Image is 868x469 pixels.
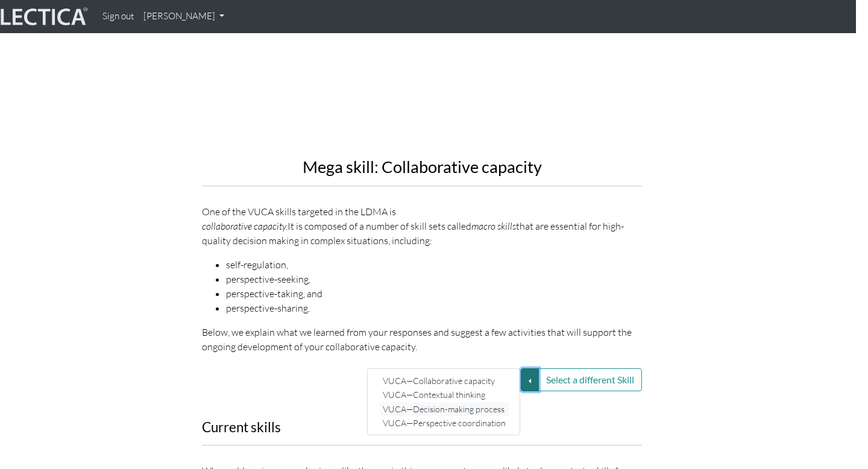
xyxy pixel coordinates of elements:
[226,301,642,315] li: perspective-sharing.
[380,388,509,402] a: VUCA—Contextual thinking
[380,402,509,416] a: VUCA—Decision-making process
[139,5,229,28] a: [PERSON_NAME]
[98,5,139,28] a: Sign out
[202,220,288,232] em: collaborative capacity.
[202,219,642,248] div: It is composed of a number of skill sets called that are essential for high-quality decision maki...
[226,272,642,286] li: perspective-seeking,
[538,368,642,391] button: Select a different Skill
[202,420,642,435] h3: Current skills
[226,257,642,272] li: self-regulation,
[226,286,642,301] li: perspective-taking, and
[471,220,516,232] em: macro skills
[202,158,642,176] h2: Mega skill: Collaborative capacity
[380,416,509,430] a: VUCA—Perspective coordination
[202,204,642,248] p: One of the VUCA skills targeted in the LDMA is
[380,374,509,388] a: VUCA—Collaborative capacity
[202,325,642,354] p: Below, we explain what we learned from your responses and suggest a few activities that will supp...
